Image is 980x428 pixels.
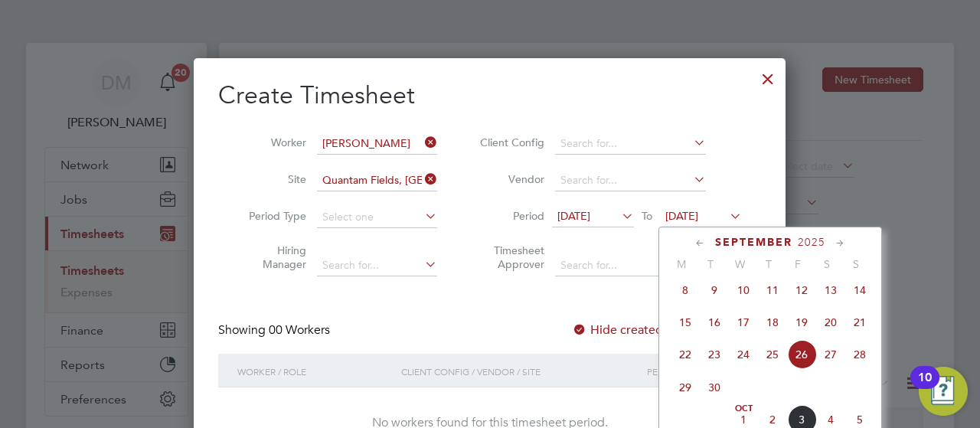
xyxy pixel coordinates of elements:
span: 22 [671,340,700,369]
label: Timesheet Approver [475,243,544,271]
span: T [696,257,725,271]
span: 14 [845,276,874,305]
span: [DATE] [665,209,698,223]
div: Client Config / Vendor / Site [397,354,643,389]
label: Vendor [475,172,544,186]
span: 27 [816,340,845,369]
span: 9 [700,276,729,305]
label: Client Config [475,136,544,149]
span: F [783,257,812,271]
span: 21 [845,308,874,337]
span: S [812,257,841,271]
input: Search for... [555,170,706,191]
span: 8 [671,276,700,305]
span: 15 [671,308,700,337]
div: Worker / Role [234,354,397,389]
span: 16 [700,308,729,337]
span: To [637,206,657,226]
span: 28 [845,340,874,369]
span: 13 [816,276,845,305]
input: Search for... [555,133,706,155]
span: Oct [729,405,758,413]
div: 10 [918,377,932,397]
span: W [725,257,754,271]
input: Select one [317,207,437,228]
h2: Create Timesheet [218,80,761,112]
span: September [715,236,792,249]
span: 12 [787,276,816,305]
span: 30 [700,373,729,402]
span: 26 [787,340,816,369]
span: 25 [758,340,787,369]
span: 24 [729,340,758,369]
span: S [841,257,871,271]
input: Search for... [317,170,437,191]
label: Worker [237,136,306,149]
span: 20 [816,308,845,337]
span: 2025 [798,236,825,249]
span: 00 Workers [269,322,330,338]
label: Period [475,209,544,223]
span: [DATE] [557,209,590,223]
span: 23 [700,340,729,369]
span: 29 [671,373,700,402]
input: Search for... [555,255,706,276]
span: 19 [787,308,816,337]
input: Search for... [317,133,437,155]
div: Showing [218,322,333,338]
input: Search for... [317,255,437,276]
span: 11 [758,276,787,305]
button: Open Resource Center, 10 new notifications [919,367,968,416]
span: M [667,257,696,271]
span: 10 [729,276,758,305]
label: Period Type [237,209,306,223]
span: 17 [729,308,758,337]
div: Period [643,354,746,389]
span: 18 [758,308,787,337]
label: Site [237,172,306,186]
label: Hiring Manager [237,243,306,271]
span: T [754,257,783,271]
label: Hide created timesheets [572,322,727,338]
